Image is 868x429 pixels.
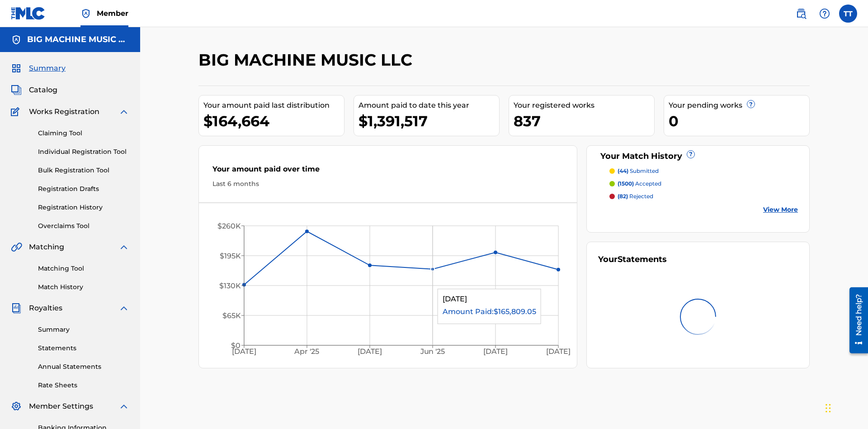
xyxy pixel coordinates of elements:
[29,242,64,253] span: Matching
[38,203,129,212] a: Registration History
[763,205,798,214] a: View More
[27,34,129,45] h5: BIG MACHINE MUSIC LLC
[232,348,256,356] tspan: [DATE]
[598,150,798,162] div: Your Match History
[220,252,241,260] tspan: $195K
[38,282,129,292] a: Match History
[792,5,810,23] a: Public Search
[118,242,129,253] img: expand
[203,100,344,111] div: Your amount paid last distribution
[11,63,22,74] img: Summary
[38,325,129,334] a: Summary
[38,381,129,390] a: Rate Sheets
[198,50,417,70] h2: BIG MACHINE MUSIC LLC
[11,85,57,95] a: CatalogCatalog
[212,164,563,179] div: Your amount paid over time
[11,63,66,74] a: SummarySummary
[609,180,798,188] a: (1500) accepted
[598,253,667,266] div: Your Statements
[38,184,129,194] a: Registration Drafts
[679,297,717,336] img: preloader
[294,348,320,356] tspan: Apr '25
[609,192,798,200] a: (82) rejected
[669,100,809,111] div: Your pending works
[222,311,241,320] tspan: $65K
[618,180,634,187] span: (1500)
[618,167,628,174] span: (44)
[29,85,57,95] span: Catalog
[38,264,129,273] a: Matching Tool
[11,85,22,95] img: Catalog
[11,401,22,412] img: Member Settings
[11,34,22,45] img: Accounts
[29,401,93,412] span: Member Settings
[420,348,445,356] tspan: Jun '25
[359,100,499,111] div: Amount paid to date this year
[618,167,659,175] p: submitted
[359,111,499,131] div: $1,391,517
[38,343,129,353] a: Statements
[483,348,508,356] tspan: [DATE]
[212,179,563,189] div: Last 6 months
[97,8,128,19] span: Member
[118,106,129,117] img: expand
[29,106,99,117] span: Works Registration
[11,303,22,314] img: Royalties
[217,222,241,230] tspan: $260K
[203,111,344,131] div: $164,664
[618,193,628,200] span: (82)
[38,362,129,372] a: Annual Statements
[816,5,834,23] div: Help
[118,303,129,314] img: expand
[687,151,694,158] span: ?
[826,395,831,422] div: Drag
[358,348,382,356] tspan: [DATE]
[747,100,755,108] span: ?
[231,341,241,350] tspan: $0
[29,63,66,74] span: Summary
[38,221,129,231] a: Overclaims Tool
[839,5,857,23] div: User Menu
[618,192,653,200] p: rejected
[823,386,868,429] iframe: Chat Widget
[514,100,654,111] div: Your registered works
[11,242,22,253] img: Matching
[819,8,830,19] img: help
[11,106,23,117] img: Works Registration
[11,7,46,20] img: MLC Logo
[514,111,654,131] div: 837
[669,111,809,131] div: 0
[796,8,807,19] img: search
[547,348,571,356] tspan: [DATE]
[80,8,91,19] img: Top Rightsholder
[29,303,62,314] span: Royalties
[618,180,661,188] p: accepted
[118,401,129,412] img: expand
[609,167,798,175] a: (44) submitted
[843,284,868,358] iframe: Resource Center
[219,281,241,290] tspan: $130K
[38,129,129,138] a: Claiming Tool
[38,166,129,175] a: Bulk Registration Tool
[38,147,129,157] a: Individual Registration Tool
